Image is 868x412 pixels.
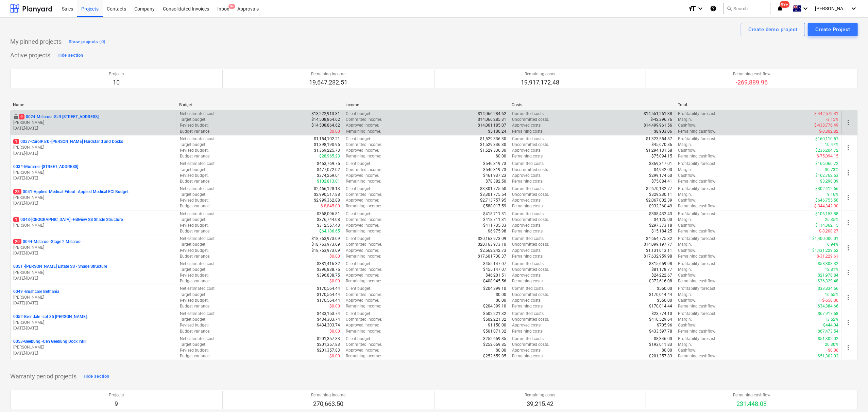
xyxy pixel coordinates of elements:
p: $14,061,185.07 [478,123,506,128]
p: Revised budget : [180,248,209,254]
div: Show projects (0) [69,38,105,46]
p: Profitability forecast : [678,186,716,192]
p: $14,066,285.31 [478,117,506,123]
p: 0024-Millaroo - SLR [STREET_ADDRESS] [19,114,99,120]
p: Remaining income [309,71,347,77]
p: $477,072.02 [317,167,340,173]
p: Approved income : [346,248,379,254]
p: $3,301,775.50 [480,186,506,192]
p: $166,060.72 [815,161,838,167]
p: $18,763,973.09 [311,236,340,242]
p: Profitability forecast : [678,261,716,267]
p: Remaining cashflow : [678,153,716,159]
div: Create demo project [748,25,798,34]
p: $8,903.06 [654,129,672,134]
p: $20,163,973.10 [478,242,506,247]
p: Committed costs : [512,186,545,192]
p: 0049 - Bushcare Bethania [13,289,59,295]
p: Approved income : [346,198,379,203]
p: Target budget : [180,217,206,223]
p: $114,362.15 [815,223,838,228]
p: $162,762.63 [815,173,838,179]
p: Margin : [678,242,692,247]
p: Approved costs : [512,148,542,153]
div: Budget [179,102,340,107]
button: Show projects (0) [67,36,107,47]
p: $14,508,864.62 [311,117,340,123]
p: [PERSON_NAME] [13,270,174,276]
i: format_size [688,4,696,13]
button: Create Project [808,23,858,36]
p: Profitability forecast : [678,211,716,217]
div: 0052-Brendale -Lot 35 [PERSON_NAME][PERSON_NAME][DATE]-[DATE] [13,314,174,331]
p: Uncommitted costs : [512,142,549,148]
span: more_vert [844,294,852,302]
p: Net estimated cost : [180,161,216,167]
p: Client budget : [346,236,371,242]
p: Committed costs : [512,261,545,267]
p: 0043-[GEOGRAPHIC_DATA] - Hillview SS Shade Structure [13,217,123,223]
p: Committed costs : [512,211,545,217]
p: $75,094.15 [651,153,672,159]
p: Client budget : [346,261,371,267]
p: $411,735.33 [483,223,506,228]
p: Committed income : [346,117,382,123]
p: Approved costs : [512,248,542,254]
p: Remaining income : [346,129,381,134]
p: $299,174.60 [649,173,672,179]
p: $18,763,973.09 [311,242,340,247]
p: 0041-Applied-Medical-Fitout - Applied Medical ECI Budget [13,189,129,195]
span: more_vert [844,193,852,202]
p: $18,763,973.09 [311,248,340,254]
p: $1,398,190.96 [314,142,340,148]
i: keyboard_arrow_down [801,4,810,13]
p: $540,319.73 [483,167,506,173]
button: Search [724,3,771,14]
p: $235,204.72 [815,148,838,153]
p: My pinned projects [10,38,62,46]
p: $5,100.24 [488,129,506,134]
div: 10043-[GEOGRAPHIC_DATA] -Hillview SS Shade Structure[PERSON_NAME] [13,217,174,228]
p: [PERSON_NAME] [13,245,174,250]
p: $14,099,197.77 [644,242,672,247]
p: [PERSON_NAME] [13,170,174,175]
span: more_vert [844,118,852,127]
p: $308,432.43 [649,211,672,217]
i: keyboard_arrow_down [696,4,704,13]
p: Committed costs : [512,161,545,167]
p: $1,431,229.62 [812,248,838,254]
p: Approved income : [346,173,379,179]
i: Knowledge base [710,4,717,13]
p: 0034-Murarrie - [STREET_ADDRESS] [13,164,78,170]
p: Target budget : [180,117,206,123]
p: Remaining cashflow : [678,203,716,209]
p: $4,125.00 [654,217,672,223]
p: Margin : [678,217,692,223]
p: Remaining cashflow : [678,129,716,134]
span: search [727,6,732,11]
p: $369,317.01 [649,161,672,167]
i: notifications [777,4,783,13]
p: 0037-CarolPark - [PERSON_NAME] Hardstand and Docks [13,139,123,145]
p: $368,096.81 [317,211,340,217]
p: $14,508,864.62 [311,123,340,128]
p: Client budget : [346,136,371,142]
p: $17,601,730.37 [478,254,506,259]
p: [DATE] - [DATE] [13,276,174,281]
p: Client budget : [346,161,371,167]
p: Remaining cashflow : [678,179,716,184]
p: Projects [109,71,124,77]
p: $64,186.65 [319,228,340,234]
p: $418,711.31 [483,211,506,217]
p: Remaining costs : [512,129,544,134]
p: [PERSON_NAME] [13,120,174,126]
p: Remaining cashflow [733,71,770,77]
p: Net estimated cost : [180,261,216,267]
p: Budget variance : [180,179,210,184]
span: locked [13,114,19,119]
p: $58,308.32 [818,261,838,267]
p: $-442,579.31 [814,111,838,117]
p: [DATE] - [DATE] [13,325,174,331]
p: [PERSON_NAME] [13,344,174,350]
p: [DATE] - [DATE] [13,250,174,256]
